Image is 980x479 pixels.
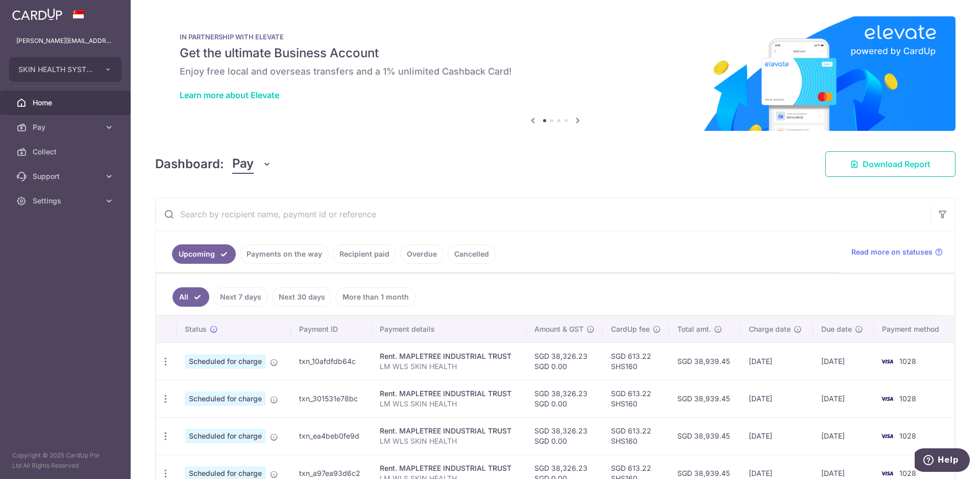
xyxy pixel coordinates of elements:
a: Read more on statuses [851,247,943,257]
th: Payment ID [291,316,372,343]
p: IN PARTNERSHIP WITH ELEVATE [180,33,931,41]
span: Collect [33,147,100,157]
span: Pay [33,122,100,132]
span: CardUp fee [611,324,650,334]
td: SGD 38,939.45 [669,343,741,380]
td: [DATE] [741,417,813,454]
a: Next 30 days [272,287,332,307]
td: SGD 38,326.23 SGD 0.00 [526,417,603,454]
a: More than 1 month [336,287,415,307]
td: SGD 613.22 SHS160 [603,343,669,380]
span: Settings [33,196,100,206]
td: SGD 38,326.23 SGD 0.00 [526,380,603,417]
p: LM WLS SKIN HEALTH [380,361,518,372]
span: Scheduled for charge [185,392,266,406]
input: Search by recipient name, payment id or reference [156,198,930,231]
td: SGD 38,326.23 SGD 0.00 [526,343,603,380]
div: Rent. MAPLETREE INDUSTRIAL TRUST [380,351,518,361]
h4: Dashboard: [155,155,224,173]
td: [DATE] [813,417,874,454]
a: Learn more about Elevate [180,90,279,100]
span: Status [185,324,207,334]
span: Scheduled for charge [185,429,266,443]
span: Scheduled for charge [185,354,266,369]
span: Home [33,98,100,108]
p: LM WLS SKIN HEALTH [380,436,518,446]
td: SGD 38,939.45 [669,417,741,454]
h6: Enjoy free local and overseas transfers and a 1% unlimited Cashback Card! [180,65,931,78]
a: Overdue [400,244,444,264]
span: Pay [232,154,254,174]
a: Upcoming [172,244,236,264]
td: [DATE] [741,380,813,417]
td: SGD 38,939.45 [669,380,741,417]
span: SKIN HEALTH SYSTEM PTE LTD [18,64,94,75]
td: SGD 613.22 SHS160 [603,380,669,417]
div: Rent. MAPLETREE INDUSTRIAL TRUST [380,426,518,436]
a: Recipient paid [333,244,396,264]
a: Download Report [825,151,955,177]
button: Pay [232,154,272,174]
a: Payments on the way [240,244,329,264]
a: All [173,287,209,307]
p: LM WLS SKIN HEALTH [380,399,518,409]
td: txn_301531e78bc [291,380,372,417]
span: 1028 [899,357,916,366]
th: Payment details [372,316,526,343]
img: Bank Card [877,393,897,405]
span: 1028 [899,394,916,403]
a: Next 7 days [213,287,268,307]
span: Charge date [749,324,791,334]
img: Bank Card [877,355,897,368]
span: Total amt. [677,324,711,334]
td: txn_10afdfdb64c [291,343,372,380]
td: [DATE] [741,343,813,380]
iframe: Opens a widget where you can find more information [915,448,970,474]
td: SGD 613.22 SHS160 [603,417,669,454]
span: Download Report [863,158,930,170]
button: SKIN HEALTH SYSTEM PTE LTD [9,57,121,82]
p: [PERSON_NAME][EMAIL_ADDRESS][DOMAIN_NAME] [16,36,114,46]
span: 1028 [899,469,916,477]
a: Cancelled [448,244,496,264]
img: CardUp [12,8,62,20]
td: [DATE] [813,343,874,380]
img: Renovation banner [155,16,955,131]
th: Payment method [874,316,954,343]
td: txn_ea4beb0fe9d [291,417,372,454]
img: Bank Card [877,430,897,442]
span: Read more on statuses [851,247,933,257]
td: [DATE] [813,380,874,417]
div: Rent. MAPLETREE INDUSTRIAL TRUST [380,389,518,399]
span: Support [33,171,100,181]
div: Rent. MAPLETREE INDUSTRIAL TRUST [380,463,518,473]
h5: Get the ultimate Business Account [180,45,931,61]
span: Amount & GST [534,324,583,334]
span: 1028 [899,431,916,440]
span: Due date [821,324,852,334]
